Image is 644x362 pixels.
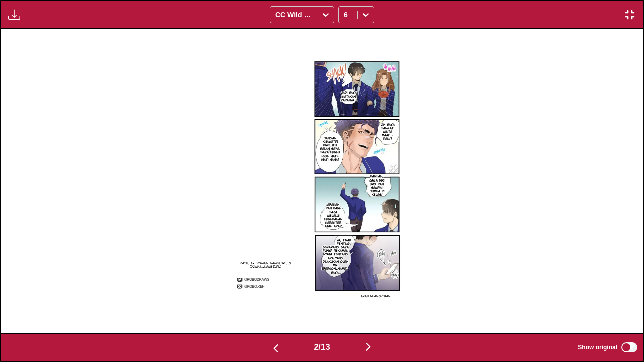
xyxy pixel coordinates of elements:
p: JADI SAYA KATAKAN PADANYA.,, [339,89,359,104]
p: AKAN DILANJUTKAN. [359,293,393,300]
p: JANGAN KHawatir BRO, ITU SALAH SAYA. SAYA PERLU LEBIH HATI-HATI HAHA! [316,135,343,164]
img: Manga Panel [214,29,430,333]
p: YA, TIDAK PENTING. [334,237,353,248]
img: Download translated images [8,9,20,21]
p: [DATE] |● [DOMAIN_NAME][URL] G [DOMAIN_NAME][URL] [230,260,300,271]
p: SEKARANG SAYA PUNYA REKAMAN NYATA TENTANG APA YANG DILAKUKAN OLEH MR. [PERSON_NAME].. SAYA.. [320,244,351,277]
input: Show original [621,342,637,352]
p: APAKAH DAN BARU SAJA MELALUI PERUBAHAN KARAKTER ATAU APA? [322,201,345,230]
span: Show original [578,344,617,351]
img: Previous page [270,342,282,354]
p: OH SAYA SANGAT MINTA MAAF - DAN!? [377,121,399,143]
span: 2 / 13 [314,343,330,352]
img: Next page [362,341,374,353]
p: BAIKLAH, JAGA DIRI BRO DAN SAMPAI JUMPA DI KELAS! [364,173,390,199]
